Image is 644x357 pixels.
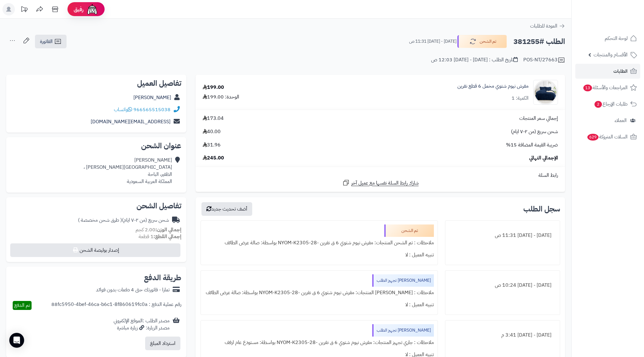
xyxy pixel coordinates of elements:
[9,333,24,348] div: Open Intercom Messenger
[203,155,224,162] span: 245.00
[372,324,434,337] div: [PERSON_NAME] تجهيز الطلب
[203,115,224,122] span: 173.04
[144,274,181,281] h2: طريقة الدفع
[583,85,592,91] span: 13
[203,128,221,135] span: 40.00
[35,35,67,48] a: الفاتورة
[139,233,181,240] small: 1 قطعة
[457,83,529,90] a: مفرش نيوم شتوي مخمل 6 قطع نفرين
[523,205,560,213] h3: سجل الطلب
[84,157,172,185] div: [PERSON_NAME] [GEOGRAPHIC_DATA][PERSON_NAME] ، الظفير، الباحة المملكة العربية السعودية
[587,134,599,141] span: 629
[86,3,98,15] img: ai-face.png
[145,337,180,350] button: استرداد المبلغ
[51,301,181,310] div: رقم عملية الدفع : 88fc5950-4bef-46ca-b6c1-8f860619fc0a
[114,106,132,113] a: واتساب
[587,133,628,141] span: السلات المتروكة
[372,274,434,287] div: [PERSON_NAME] تجهيز الطلب
[575,80,640,95] a: المراجعات والأسئلة13
[14,302,30,309] span: تم الدفع
[203,84,224,91] div: 199.00
[201,202,252,216] button: أضف تحديث جديد
[457,35,507,48] button: تم الشحن
[384,224,434,237] div: تم الشحن
[605,34,628,43] span: لوحة التحكم
[594,50,628,59] span: الأقسام والمنتجات
[74,6,84,13] span: رفيق
[133,94,171,101] a: [PERSON_NAME]
[198,172,563,179] div: رابط السلة
[133,106,171,113] a: 966565515038
[11,202,181,210] h2: تفاصيل الشحن
[613,67,628,76] span: الطلبات
[342,179,419,187] a: شارك رابط السلة نفسها مع عميل آخر
[205,237,434,249] div: ملاحظات : تم الشحن المنتجات: مفرش نيوم شتوي 6 ق نفرين -NYOM-K2305-28 بواسطة: صالة عرض الطائف
[11,142,181,150] h2: عنوان الشحن
[136,226,181,233] small: 2.00 كجم
[594,101,602,108] span: 2
[91,118,171,125] a: [EMAIL_ADDRESS][DOMAIN_NAME]
[449,229,556,242] div: [DATE] - [DATE] 11:31 ص
[506,141,558,149] span: ضريبة القيمة المضافة 15%
[10,243,180,257] button: إصدار بوليصة الشحن
[114,317,170,332] div: مصدر الطلب :الموقع الإلكتروني
[11,80,181,87] h2: تفاصيل العميل
[583,83,628,92] span: المراجعات والأسئلة
[575,31,640,46] a: لوحة التحكم
[575,64,640,79] a: الطلبات
[511,128,558,135] span: شحن سريع (من ٢-٧ ايام)
[449,279,556,291] div: [DATE] - [DATE] 10:24 ص
[523,56,565,64] div: POS-NT/27663
[534,80,558,105] img: 1734447854-110202020138-90x90.jpg
[519,115,558,122] span: إجمالي سعر المنتجات
[205,337,434,349] div: ملاحظات : جاري تجهيز المنتجات: مفرش نيوم شتوي 6 ق نفرين -NYOM-K2305-28 بواسطة: مستودع عام ارفف
[409,38,456,45] small: [DATE] - [DATE] 11:31 ص
[602,15,638,28] img: logo-2.png
[205,287,434,299] div: ملاحظات : [PERSON_NAME] المنتجات: مفرش نيوم شتوي 6 ق نفرين -NYOM-K2305-28 بواسطة: صالة عرض الطائف
[40,38,53,45] span: الفاتورة
[351,180,419,187] span: شارك رابط السلة نفسها مع عميل آخر
[203,94,239,101] div: الوحدة: 199.00
[512,95,529,102] div: الكمية: 1
[78,217,169,224] div: شحن سريع (من ٢-٧ ايام)
[96,286,170,294] div: تمارا - فاتورتك حتى 4 دفعات بدون فوائد
[530,22,557,30] span: العودة للطلبات
[16,3,32,17] a: تحديثات المنصة
[594,100,628,108] span: طلبات الإرجاع
[513,35,565,48] h2: الطلب #381255
[575,97,640,111] a: طلبات الإرجاع2
[575,113,640,128] a: العملاء
[203,141,221,149] span: 31.96
[155,226,181,233] strong: إجمالي الوزن:
[205,299,434,311] div: تنبيه العميل : لا
[529,155,558,162] span: الإجمالي النهائي
[153,233,181,240] strong: إجمالي القطع:
[449,329,556,341] div: [DATE] - [DATE] 3:41 م
[615,116,627,125] span: العملاء
[78,216,122,224] span: ( طرق شحن مخصصة )
[431,56,518,63] div: تاريخ الطلب : [DATE] - [DATE] 12:03 ص
[205,249,434,261] div: تنبيه العميل : لا
[114,324,170,332] div: مصدر الزيارة: زيارة مباشرة
[530,22,565,30] a: العودة للطلبات
[575,129,640,144] a: السلات المتروكة629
